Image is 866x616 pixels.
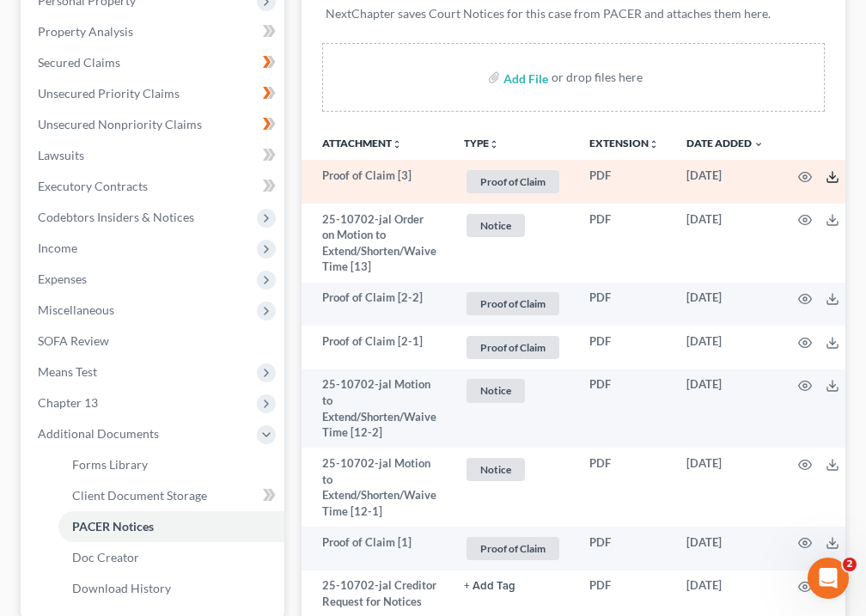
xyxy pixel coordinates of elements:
a: Download History [58,573,284,604]
span: Means Test [38,364,97,379]
td: PDF [576,204,673,283]
a: Client Document Storage [58,480,284,511]
a: Executory Contracts [24,171,284,202]
button: TYPEunfold_more [464,138,499,149]
td: Proof of Claim [1] [302,527,450,570]
span: Additional Documents [38,426,159,441]
td: [DATE] [673,369,778,448]
td: [DATE] [673,204,778,283]
td: Proof of Claim [2-1] [302,326,450,369]
td: [DATE] [673,448,778,527]
span: Proof of Claim [467,292,559,315]
span: Expenses [38,271,87,286]
td: Proof of Claim [3] [302,160,450,204]
a: Unsecured Priority Claims [24,78,284,109]
span: Secured Claims [38,55,120,70]
span: Download History [72,581,171,595]
a: Attachmentunfold_more [322,137,402,149]
a: Notice [464,376,562,405]
span: Notice [467,379,525,402]
a: Doc Creator [58,542,284,573]
td: 25-10702-jal Motion to Extend/Shorten/Waive Time [12-1] [302,448,450,527]
a: Secured Claims [24,47,284,78]
i: unfold_more [489,139,499,149]
span: Proof of Claim [467,537,559,560]
a: Unsecured Nonpriority Claims [24,109,284,140]
a: Extensionunfold_more [589,137,659,149]
a: Proof of Claim [464,168,562,196]
i: expand_more [753,139,764,149]
span: Proof of Claim [467,336,559,359]
button: + Add Tag [464,581,515,592]
td: PDF [576,160,673,204]
a: + Add Tag [464,577,562,594]
a: Lawsuits [24,140,284,171]
span: Forms Library [72,457,148,472]
td: PDF [576,283,673,326]
a: Property Analysis [24,16,284,47]
span: Codebtors Insiders & Notices [38,210,194,224]
a: Notice [464,455,562,484]
span: Client Document Storage [72,488,207,503]
i: unfold_more [392,139,402,149]
span: Notice [467,214,525,237]
a: PACER Notices [58,511,284,542]
span: Income [38,241,77,255]
span: Proof of Claim [467,170,559,193]
td: 25-10702-jal Order on Motion to Extend/Shorten/Waive Time [13] [302,204,450,283]
span: Lawsuits [38,148,84,162]
a: Proof of Claim [464,534,562,563]
td: PDF [576,369,673,448]
span: Chapter 13 [38,395,98,410]
a: Proof of Claim [464,333,562,362]
span: Executory Contracts [38,179,148,193]
td: PDF [576,527,673,570]
span: Unsecured Priority Claims [38,86,180,101]
div: or drop files here [552,69,643,86]
td: [DATE] [673,160,778,204]
a: Notice [464,211,562,240]
td: [DATE] [673,527,778,570]
span: Notice [467,458,525,481]
a: Date Added expand_more [686,137,764,149]
span: PACER Notices [72,519,154,534]
td: Proof of Claim [2-2] [302,283,450,326]
td: PDF [576,448,673,527]
a: Forms Library [58,449,284,480]
iframe: Intercom live chat [808,558,849,599]
td: 25-10702-jal Motion to Extend/Shorten/Waive Time [12-2] [302,369,450,448]
i: unfold_more [649,139,659,149]
td: [DATE] [673,326,778,369]
span: Unsecured Nonpriority Claims [38,117,202,131]
span: Property Analysis [38,24,133,39]
span: Doc Creator [72,550,139,564]
span: Miscellaneous [38,302,114,317]
span: 2 [843,558,857,571]
td: [DATE] [673,283,778,326]
span: SOFA Review [38,333,109,348]
a: Proof of Claim [464,290,562,318]
p: NextChapter saves Court Notices for this case from PACER and attaches them here. [326,5,821,22]
a: SOFA Review [24,326,284,357]
td: PDF [576,326,673,369]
